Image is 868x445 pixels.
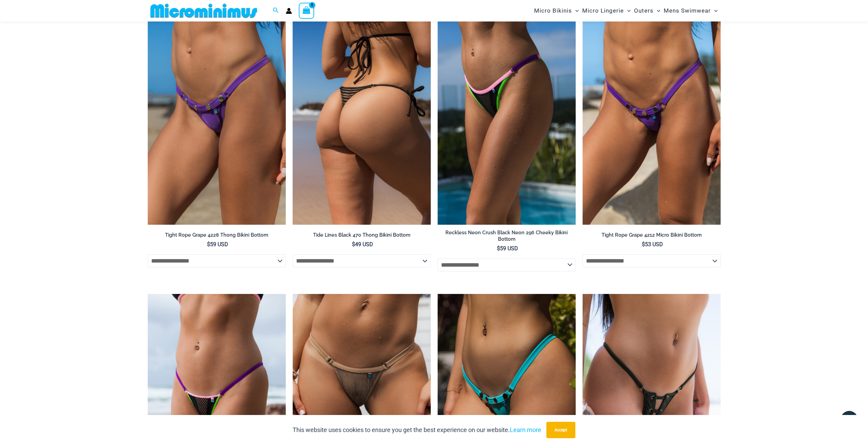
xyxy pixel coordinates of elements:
h2: Tide Lines Black 470 Thong Bikini Bottom [293,232,431,238]
span: Outers [634,2,653,19]
span: Menu Toggle [624,2,631,19]
h2: Tight Rope Grape 4212 Micro Bikini Bottom [583,232,721,238]
a: Reckless Neon Crush Black Neon 296 Cheeky 02Reckless Neon Crush Black Neon 296 Cheeky 01Reckless ... [438,17,576,225]
a: Tight Rope Grape 4228 Thong Bikini Bottom [148,232,286,241]
span: $ [207,241,210,248]
span: $ [497,245,500,252]
a: Account icon link [286,8,292,14]
a: Tight Rope Grape 4212 Micro Bottom 01Tight Rope Grape 4212 Micro Bottom 02Tight Rope Grape 4212 M... [583,17,721,225]
span: $ [352,241,355,248]
span: Micro Bikinis [534,2,572,19]
bdi: 59 USD [497,245,518,252]
img: Tide Lines Black 470 Thong 02 [293,17,431,225]
span: Mens Swimwear [664,2,711,19]
h2: Tight Rope Grape 4228 Thong Bikini Bottom [148,232,286,238]
a: Tide Lines Black 470 Thong 01Tide Lines Black 470 Thong 02Tide Lines Black 470 Thong 02 [293,17,431,225]
p: This website uses cookies to ensure you get the best experience on our website. [293,425,541,435]
a: OutersMenu ToggleMenu Toggle [632,2,662,19]
bdi: 59 USD [207,241,228,248]
bdi: 49 USD [352,241,373,248]
a: Tight Rope Grape 4228 Thong Bottom 01Tight Rope Grape 4228 Thong Bottom 02Tight Rope Grape 4228 T... [148,17,286,225]
span: Menu Toggle [711,2,718,19]
a: Reckless Neon Crush Black Neon 296 Cheeky Bikini Bottom [438,229,576,245]
a: Learn more [510,426,541,433]
img: MM SHOP LOGO FLAT [148,3,260,18]
img: Tight Rope Grape 4212 Micro Bottom 01 [583,17,721,225]
nav: Site Navigation [531,1,721,20]
a: View Shopping Cart, empty [299,3,314,18]
button: Accept [546,422,575,438]
h2: Reckless Neon Crush Black Neon 296 Cheeky Bikini Bottom [438,229,576,242]
span: Menu Toggle [653,2,660,19]
span: $ [642,241,645,248]
span: Micro Lingerie [582,2,624,19]
bdi: 53 USD [642,241,663,248]
a: Micro LingerieMenu ToggleMenu Toggle [580,2,632,19]
img: Reckless Neon Crush Black Neon 296 Cheeky 02 [438,17,576,225]
span: Menu Toggle [572,2,579,19]
a: Tight Rope Grape 4212 Micro Bikini Bottom [583,232,721,241]
img: Tight Rope Grape 4228 Thong Bottom 01 [148,17,286,225]
a: Mens SwimwearMenu ToggleMenu Toggle [662,2,719,19]
a: Search icon link [273,6,279,15]
a: Micro BikinisMenu ToggleMenu Toggle [532,2,580,19]
a: Tide Lines Black 470 Thong Bikini Bottom [293,232,431,241]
